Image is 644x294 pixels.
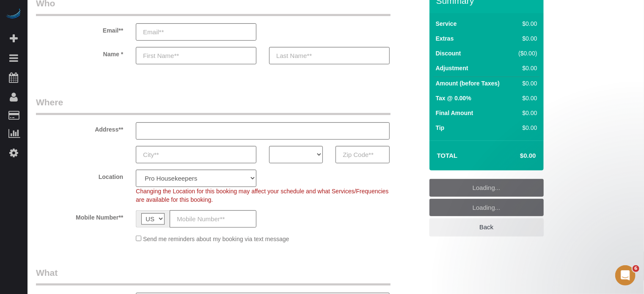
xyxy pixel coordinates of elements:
input: Zip Code** [336,146,389,163]
input: Last Name** [269,47,390,64]
div: $0.00 [515,124,537,132]
label: Service [436,19,457,28]
label: Name * [30,47,129,58]
input: Mobile Number** [170,210,256,228]
iframe: Intercom notifications message [475,212,644,271]
label: Location [30,170,129,181]
div: $0.00 [515,19,537,28]
legend: Where [36,96,391,115]
div: $0.00 [515,109,537,117]
span: 6 [633,265,639,272]
div: ($0.00) [515,49,537,58]
div: $0.00 [515,79,537,88]
label: Amount (before Taxes) [436,79,500,88]
label: Final Amount [436,109,473,117]
label: Extras [436,34,454,43]
a: Back [429,218,544,236]
span: Send me reminders about my booking via text message [143,236,289,242]
span: Changing the Location for this booking may affect your schedule and what Services/Frequencies are... [136,188,388,203]
label: Tax @ 0.00% [436,94,471,102]
strong: Total [437,152,458,159]
div: $0.00 [515,34,537,43]
input: First Name** [136,47,256,64]
h4: $0.00 [495,152,536,159]
label: Mobile Number** [30,210,129,222]
label: Adjustment [436,64,468,72]
label: Discount [436,49,461,58]
legend: What [36,267,391,286]
div: $0.00 [515,94,537,102]
div: $0.00 [515,64,537,72]
img: Automaid Logo [5,8,22,20]
label: Tip [436,124,445,132]
iframe: Intercom live chat [615,265,636,286]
